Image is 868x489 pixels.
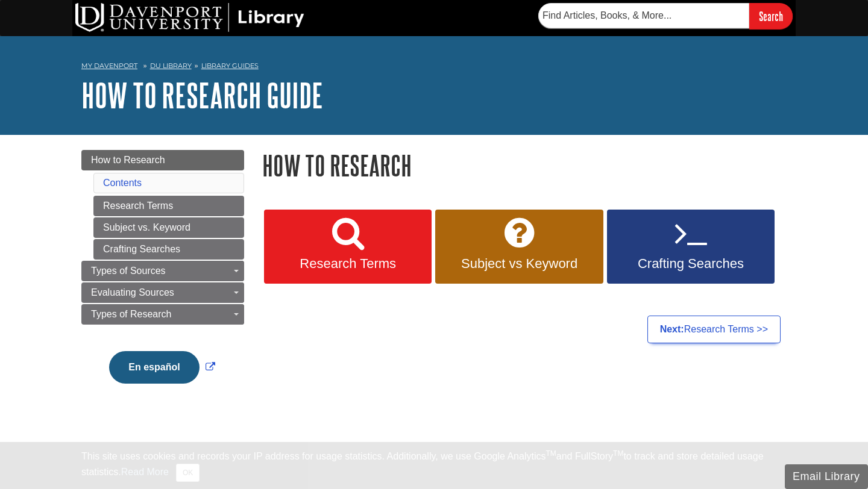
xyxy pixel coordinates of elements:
[81,261,244,281] a: Types of Sources
[176,464,200,482] button: Close
[109,351,199,384] button: En español
[91,309,171,319] span: Types of Research
[616,256,766,272] span: Crafting Searches
[93,239,244,260] a: Crafting Searches
[81,282,244,303] a: Evaluating Sources
[81,76,323,114] a: How to Research Guide
[749,3,793,29] input: Search
[538,3,749,28] input: Find Articles, Books, & More...
[91,287,174,297] span: Evaluating Sources
[106,362,218,372] a: Link opens in new window
[93,217,244,238] a: Subject vs. Keyword
[91,266,166,276] span: Types of Sources
[150,61,192,70] a: DU Library
[546,449,556,458] sup: TM
[81,61,137,71] a: My Davenport
[103,178,142,188] a: Contents
[785,464,868,489] button: Email Library
[81,150,244,404] div: Guide Page Menu
[538,3,793,29] form: Searches DU Library's articles, books, and more
[647,316,781,343] a: Next:Research Terms >>
[435,210,603,284] a: Subject vs Keyword
[444,256,594,272] span: Subject vs Keyword
[607,210,775,284] a: Crafting Searches
[75,3,304,32] img: DU Library
[660,324,684,334] strong: Next:
[262,150,787,181] h1: How to Research
[264,210,432,284] a: Research Terms
[93,196,244,216] a: Research Terms
[91,155,165,165] span: How to Research
[81,150,244,170] a: How to Research
[81,58,787,77] nav: breadcrumb
[121,467,169,477] a: Read More
[81,449,787,482] div: This site uses cookies and records your IP address for usage statistics. Additionally, we use Goo...
[81,304,244,325] a: Types of Research
[201,61,259,70] a: Library Guides
[613,449,623,458] sup: TM
[273,256,423,272] span: Research Terms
